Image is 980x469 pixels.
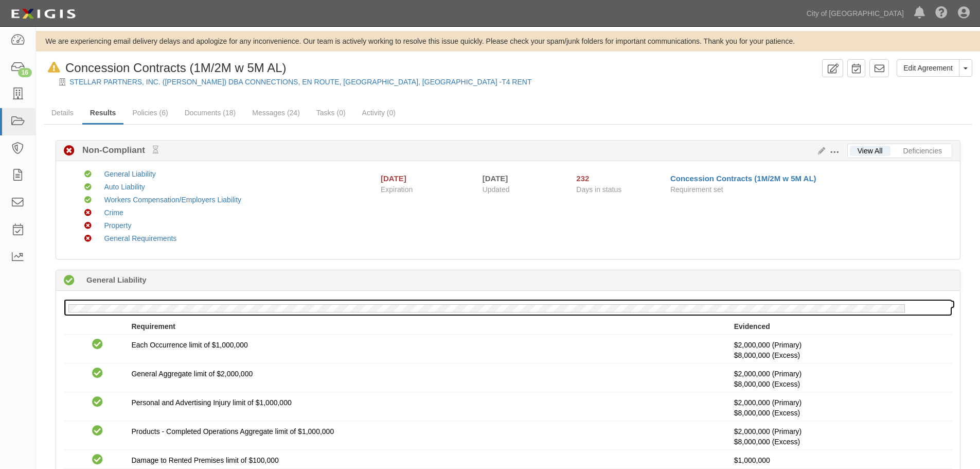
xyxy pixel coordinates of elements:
p: $2,000,000 (Primary) [734,340,945,360]
div: 16 [18,68,32,77]
i: Compliant [92,339,103,350]
a: Auto Liability [104,183,145,191]
a: City of [GEOGRAPHIC_DATA] [801,3,909,24]
i: Compliant [92,426,103,437]
p: $1,000,000 [734,455,945,465]
span: Products - Completed Operations Aggregate limit of $1,000,000 [131,427,334,436]
a: View All [850,146,890,156]
span: Updated [483,185,510,194]
i: Non-Compliant [64,146,75,157]
i: Help Center - Complianz [935,7,948,20]
i: Compliant [92,397,103,408]
strong: Evidenced [734,322,770,331]
span: Each Occurrence limit of $1,000,000 [131,341,247,349]
strong: Requirement [131,322,175,331]
a: Crime [104,209,123,217]
a: STELLAR PARTNERS, INC. ([PERSON_NAME]) DBA CONNECTIONS, EN ROUTE, [GEOGRAPHIC_DATA], [GEOGRAPHIC_... [69,78,531,86]
a: Messages (24) [244,102,308,123]
i: Compliant [92,455,103,465]
i: Non-Compliant [84,235,92,242]
p: $2,000,000 (Primary) [734,426,945,447]
a: Deficiencies [896,146,950,156]
i: Non-Compliant [84,210,92,217]
span: Expiration [381,184,475,195]
span: Policy #AUC484652602 Insurer: American Guarantee and Liability Ins Co [734,351,800,359]
span: Policy #AUC484652602 Insurer: American Guarantee and Liability Ins Co [734,438,800,446]
div: Since 12/31/2024 [576,173,663,184]
b: Non-Compliant [75,144,158,157]
i: Compliant [84,184,92,191]
span: Personal and Advertising Injury limit of $1,000,000 [131,398,291,407]
a: Concession Contracts (1M/2M w 5M AL) [670,174,816,183]
p: $2,000,000 (Primary) [734,369,945,389]
a: General Liability [104,170,155,178]
span: Concession Contracts (1M/2M w 5M AL) [65,61,286,75]
a: Activity (0) [354,102,403,123]
i: Non-Compliant [84,222,92,230]
a: Results [82,102,124,125]
a: Tasks (0) [309,102,353,123]
b: General Liability [86,274,147,285]
a: Workers Compensation/Employers Liability [104,196,241,204]
img: logo-5460c22ac91f19d4615b14bd174203de0afe785f0fc80cf4dbbc73dc1793850b.png [8,5,79,23]
a: Documents (18) [177,102,244,123]
p: $2,000,000 (Primary) [734,397,945,418]
span: Damage to Rented Premises limit of $100,000 [131,456,278,464]
i: Compliant 28 days (since 07/23/2025) [64,275,75,286]
a: Property [104,221,131,230]
div: Concession Contracts (1M/2M w 5M AL) [44,59,286,77]
a: Policies (6) [124,102,175,123]
div: [DATE] [381,173,406,184]
i: Compliant [84,171,92,178]
span: General Aggregate limit of $2,000,000 [131,370,253,378]
i: Compliant [92,368,103,379]
a: Edit Results [814,147,825,155]
span: Policy #AUC484652602 Insurer: American Guarantee and Liability Ins Co [734,380,800,388]
a: Details [44,102,81,123]
a: Edit Agreement [897,59,959,77]
div: [DATE] [483,173,561,184]
div: We are experiencing email delivery delays and apologize for any inconvenience. Our team is active... [36,36,980,46]
span: Policy #AUC484652602 Insurer: American Guarantee and Liability Ins Co [734,409,800,417]
span: Requirement set [670,185,723,194]
span: Days in status [576,185,621,194]
small: Pending Review [153,146,158,154]
i: Compliant [84,197,92,204]
a: General Requirements [104,234,176,242]
i: In Default since 08/20/2025 [48,62,60,73]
